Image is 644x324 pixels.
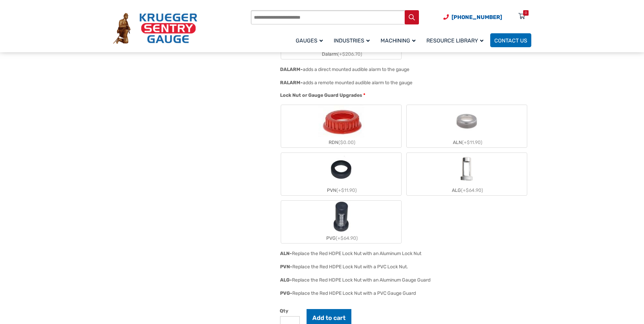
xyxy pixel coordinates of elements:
[292,277,430,283] div: Replace the Red HDPE Lock Nut with an Aluminum Gauge Guard
[280,92,362,98] span: Lock Nut or Gauge Guard Upgrades
[525,10,527,16] div: 0
[376,32,422,48] a: Machining
[292,32,330,48] a: Gauges
[381,37,416,44] span: Machining
[443,13,502,21] a: Phone Number (920) 434-8860
[407,153,527,195] label: ALG
[281,233,401,243] div: PVG
[303,67,409,72] div: adds a direct mounted audible alarm to the gauge
[296,37,323,44] span: Gauges
[281,138,401,147] div: RDN
[280,264,292,270] span: PVN-
[450,153,483,185] img: ALG-OF
[281,153,401,195] label: PVN
[336,235,358,241] span: (+$64.90)
[422,32,490,48] a: Resource Library
[292,251,421,256] div: Replace the Red HDPE Lock Nut with an Aluminum Lock Nut
[330,32,376,48] a: Industries
[325,201,357,233] img: PVG
[407,138,527,147] div: ALN
[363,92,365,99] abbr: required
[280,290,292,296] span: PVG-
[452,14,502,20] span: [PHONE_NUMBER]
[113,13,197,44] img: Krueger Sentry Gauge
[280,67,303,72] span: DALARM-
[426,37,483,44] span: Resource Library
[462,140,482,145] span: (+$11.90)
[280,277,292,283] span: ALG-
[334,37,370,44] span: Industries
[494,37,527,44] span: Contact Us
[461,187,483,193] span: (+$64.90)
[281,49,401,59] div: Dalarm
[281,105,401,147] label: RDN
[281,185,401,195] div: PVN
[490,33,531,47] a: Contact Us
[280,251,292,256] span: ALN-
[450,105,483,138] img: ALN
[337,51,362,57] span: (+$206.70)
[303,80,412,86] div: adds a remote mounted audible alarm to the gauge
[280,80,303,86] span: RALARM-
[292,264,408,270] div: Replace the Red HDPE Lock Nut with a PVC Lock Nut.
[407,105,527,147] label: ALN
[407,185,527,195] div: ALG
[336,187,357,193] span: (+$11.90)
[338,140,355,145] span: ($0.00)
[292,290,416,296] div: Replace the Red HDPE Lock Nut with a PVC Gauge Guard
[281,201,401,243] label: PVG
